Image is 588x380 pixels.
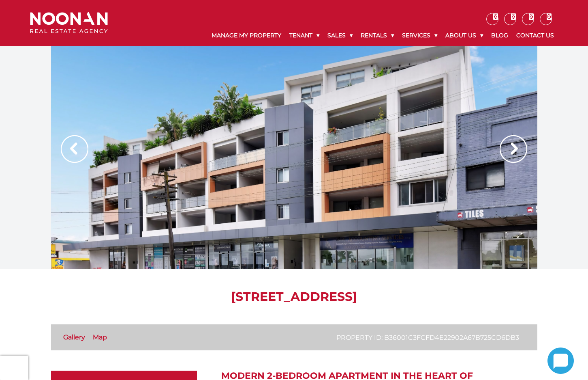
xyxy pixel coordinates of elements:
p: Property ID: b36001c3fcfd4e22902a67b725cd6db3 [336,332,519,343]
a: Manage My Property [207,25,285,46]
a: Sales [323,25,357,46]
a: Gallery [63,333,85,341]
img: Noonan Real Estate Agency [30,12,108,34]
a: Rentals [357,25,398,46]
a: Map [93,333,107,341]
img: Arrow slider [500,135,527,163]
a: Services [398,25,441,46]
h1: [STREET_ADDRESS] [51,289,537,304]
a: Tenant [285,25,323,46]
a: Contact Us [512,25,558,46]
a: About Us [441,25,487,46]
a: Blog [487,25,512,46]
img: Arrow slider [61,135,88,163]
